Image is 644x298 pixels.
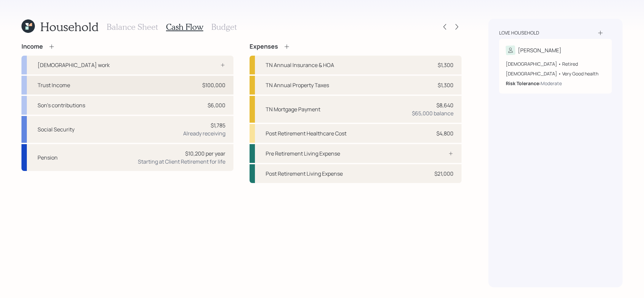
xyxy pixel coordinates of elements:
div: [DEMOGRAPHIC_DATA] work [38,61,110,69]
div: $10,200 per year [185,150,225,158]
div: [PERSON_NAME] [518,46,561,54]
div: $1,300 [438,61,453,69]
div: TN Annual Insurance & HOA [266,61,334,69]
div: $8,640 [436,101,453,109]
div: $1,300 [438,81,453,89]
h4: Expenses [250,43,278,50]
div: Starting at Client Retirement for life [138,158,225,166]
div: Pension [38,154,58,162]
div: TN Annual Property Taxes [266,81,329,89]
div: $65,000 balance [412,109,453,117]
div: [DEMOGRAPHIC_DATA] • Retired [506,60,605,67]
div: Love household [499,29,539,36]
div: $6,000 [208,101,225,109]
h3: Budget [211,22,237,32]
div: Moderate [541,80,562,87]
h3: Cash Flow [166,22,203,32]
div: $100,000 [202,81,225,89]
b: Risk Tolerance: [506,80,541,86]
div: [DEMOGRAPHIC_DATA] • Very Good health [506,70,605,77]
h4: Income [21,43,43,50]
div: Social Security [38,125,74,133]
div: Son's contributions [38,101,85,109]
div: Post Retirement Living Expense [266,170,343,178]
div: Already receiving [183,129,225,137]
h3: Balance Sheet [107,22,158,32]
div: TN Mortgage Payment [266,105,320,113]
div: Pre Retirement Living Expense [266,150,340,158]
div: Trust Income [38,81,70,89]
div: $4,800 [436,129,453,137]
div: Post Retirement Healthcare Cost [266,129,346,137]
div: $21,000 [434,170,453,178]
div: $1,785 [211,121,225,129]
h1: Household [40,19,99,34]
